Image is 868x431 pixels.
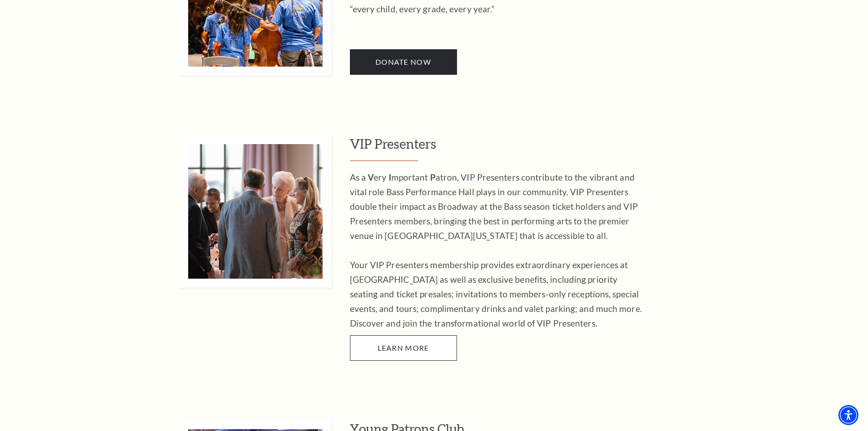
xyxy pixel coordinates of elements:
[350,170,646,331] p: As a ery mportant atron, VIP Presenters contribute to the vibrant and vital role Bass Performance...
[179,135,332,288] img: VIP Presenters
[838,405,858,425] div: Accessibility Menu
[375,57,431,66] span: Donate Now
[430,172,436,182] strong: P
[368,172,374,182] strong: V
[389,172,391,182] strong: I
[350,49,457,75] a: Donate Now
[378,343,429,352] span: Learn More
[350,335,457,361] a: Learn More VIP Presenters
[350,135,717,161] h3: VIP Presenters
